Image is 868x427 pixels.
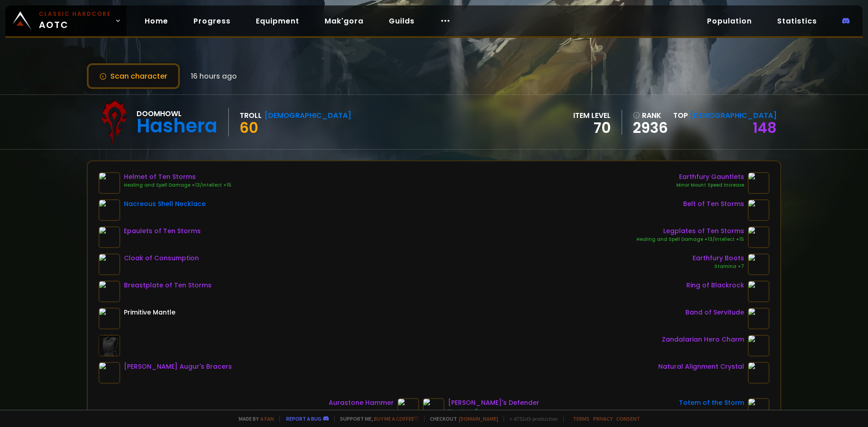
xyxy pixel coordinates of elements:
a: Equipment [249,12,307,30]
div: Top [673,110,777,121]
span: Checkout [424,415,498,422]
div: [PERSON_NAME] Augur's Bracers [124,362,232,371]
a: Buy me a coffee [374,415,419,422]
div: 70 [573,121,611,135]
img: item-16945 [99,226,120,248]
span: AOTC [39,10,111,32]
button: Scan character [87,63,180,89]
img: item-19397 [748,281,769,302]
img: item-19830 [99,362,120,384]
span: 16 hours ago [191,70,237,82]
div: Healing and Spell Damage +13/Intellect +15 [637,236,744,243]
a: Report a bug [286,415,321,422]
img: item-16946 [748,226,769,248]
img: item-17106 [423,398,444,420]
img: item-16947 [99,172,120,194]
span: v. d752d5 - production [504,415,558,422]
div: Stamina +7 [693,263,744,270]
div: rank [633,110,668,121]
span: 60 [240,117,258,138]
img: item-19950 [748,335,769,357]
div: Earthfury Gauntlets [676,172,744,182]
div: Ring of Blackrock [686,281,744,290]
a: Home [137,12,175,30]
div: Aurastone Hammer [329,398,394,408]
img: item-16944 [748,199,769,221]
div: Epaulets of Ten Storms [124,226,201,236]
span: Support me, [334,415,419,422]
a: Progress [186,12,238,30]
div: item level [573,110,611,121]
div: Legplates of Ten Storms [637,226,744,236]
a: Statistics [770,12,824,30]
span: [DEMOGRAPHIC_DATA] [690,110,777,121]
div: Nacreous Shell Necklace [124,199,206,209]
div: Zandalarian Hero Charm [662,335,744,344]
div: Earthfury Boots [693,253,744,263]
img: item-16839 [748,172,769,194]
a: a fan [260,415,274,422]
img: item-16950 [99,281,120,302]
img: item-17105 [397,398,419,420]
a: 148 [753,117,777,138]
div: Healing and Spell Damage +13/Intellect +15 [124,182,231,189]
a: Classic HardcoreAOTC [5,5,127,36]
a: Population [700,12,759,30]
div: Helmet of Ten Storms [124,172,231,182]
div: Troll [240,110,262,121]
img: item-16837 [748,253,769,275]
div: Doomhowl [137,108,217,119]
img: item-22721 [748,308,769,329]
div: Band of Servitude [685,308,744,317]
div: Totem of the Storm [679,398,744,408]
span: Made by [233,415,274,422]
img: item-19344 [748,362,769,384]
div: Hashera [137,119,217,133]
div: Primitive Mantle [124,308,175,317]
a: 2936 [633,121,668,135]
div: [DEMOGRAPHIC_DATA] [264,110,351,121]
a: Terms [573,415,590,422]
div: [PERSON_NAME]'s Defender [448,398,539,408]
div: Breastplate of Ten Storms [124,281,212,290]
div: Belt of Ten Storms [683,199,744,209]
a: Guilds [382,12,422,30]
div: Cloak of Consumption [124,253,199,263]
a: [DOMAIN_NAME] [459,415,498,422]
img: item-22403 [99,199,120,221]
div: Stamina +7 [448,408,539,415]
img: item-19857 [99,253,120,275]
a: Privacy [593,415,613,422]
a: Consent [616,415,640,422]
img: item-23199 [748,398,769,420]
a: Mak'gora [317,12,371,30]
img: item-6134 [99,308,120,329]
div: Natural Alignment Crystal [658,362,744,371]
small: Classic Hardcore [39,10,111,18]
div: Minor Mount Speed Increase [676,182,744,189]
